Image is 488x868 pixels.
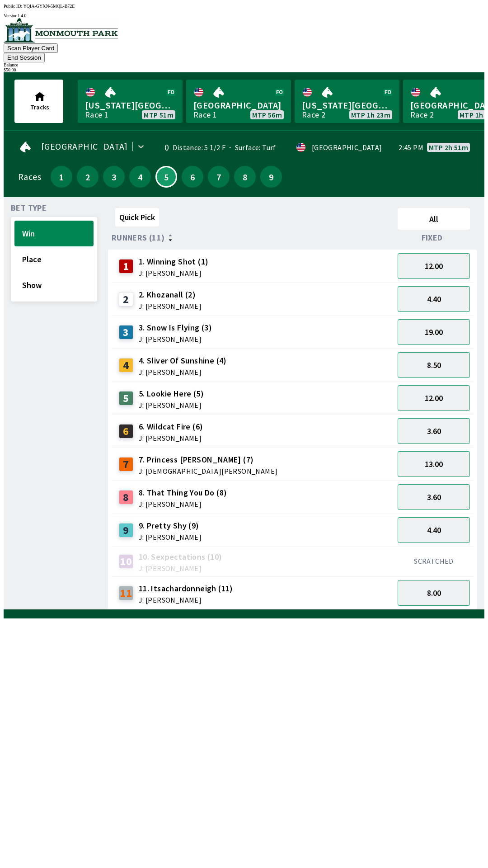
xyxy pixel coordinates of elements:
span: 2. Khozanall (2) [139,289,202,301]
span: Show [22,280,86,290]
span: 4 [131,174,149,180]
button: Scan Player Card [4,43,58,53]
div: 7 [119,457,133,472]
span: J: [PERSON_NAME] [139,335,212,343]
span: 12.00 [425,261,443,271]
div: 1 [119,259,133,274]
span: J: [PERSON_NAME] [139,401,204,409]
span: 10. Sexpectations (10) [139,551,222,563]
span: All [402,214,466,224]
span: Surface: Turf [225,143,276,152]
div: $ 50.00 [4,67,484,72]
div: 2 [119,292,133,307]
span: 4.40 [427,525,441,535]
button: 3.60 [398,484,470,510]
span: MTP 56m [252,111,282,118]
div: Runners (11) [112,233,394,242]
span: Fixed [422,234,443,241]
a: [GEOGRAPHIC_DATA]Race 1MTP 56m [186,80,291,123]
span: 7 [210,174,227,180]
span: Quick Pick [119,212,155,222]
span: 1 [53,174,70,180]
span: [GEOGRAPHIC_DATA] [193,99,284,111]
span: 4.40 [427,294,441,304]
span: 2:45 PM [399,144,423,151]
span: 9 [263,174,280,180]
button: Quick Pick [115,208,159,226]
button: All [398,208,470,230]
button: End Session [4,53,45,62]
div: SCRATCHED [398,557,470,566]
span: 3. Snow Is Flying (3) [139,322,212,334]
button: 8.50 [398,352,470,378]
button: Win [14,221,94,246]
div: 11 [119,586,133,600]
button: 8.00 [398,580,470,606]
span: 8. That Thing You Do (8) [139,487,227,499]
span: 8 [236,174,253,180]
span: 4. Sliver Of Sunshine (4) [139,355,227,367]
button: 12.00 [398,253,470,279]
div: 10 [119,554,133,569]
div: Race 2 [410,111,434,118]
span: 11. Itsachardonneigh (11) [139,583,233,594]
span: MTP 1h 23m [351,111,390,118]
span: 1. Winning Shot (1) [139,256,209,268]
button: 2 [77,166,99,188]
button: 7 [208,166,230,188]
span: J: [PERSON_NAME] [139,434,203,442]
span: Bet Type [11,204,47,212]
div: 8 [119,490,133,505]
span: 3.60 [427,426,441,436]
button: 3 [103,166,125,188]
span: 2 [79,174,96,180]
span: J: [PERSON_NAME] [139,269,209,277]
button: 9 [260,166,282,188]
div: Fixed [394,233,474,242]
span: [GEOGRAPHIC_DATA] [41,143,128,150]
span: J: [PERSON_NAME] [139,368,227,376]
img: venue logo [4,18,118,42]
div: Balance [4,62,484,67]
span: Tracks [30,103,49,111]
span: 8.50 [427,360,441,370]
div: 0 [157,144,169,151]
span: Runners (11) [112,234,165,241]
div: 6 [119,424,133,439]
span: MTP 51m [144,111,174,118]
button: 4 [129,166,151,188]
span: 5 [159,175,174,179]
div: Version 1.4.0 [4,13,484,18]
button: 1 [51,166,72,188]
span: J: [PERSON_NAME] [139,500,227,508]
div: 3 [119,325,133,340]
span: Win [22,228,86,239]
span: [US_STATE][GEOGRAPHIC_DATA] [85,99,175,111]
button: 12.00 [398,385,470,411]
button: 4.40 [398,517,470,543]
span: Distance: 5 1/2 F [173,143,225,152]
span: 5. Lookie Here (5) [139,388,204,400]
div: Race 2 [302,111,325,118]
span: 13.00 [425,459,443,469]
span: 6. Wildcat Fire (6) [139,421,203,433]
span: J: [PERSON_NAME] [139,565,222,572]
span: 9. Pretty Shy (9) [139,520,202,532]
span: MTP 2h 51m [429,144,468,151]
span: J: [PERSON_NAME] [139,302,202,310]
button: 3.60 [398,418,470,444]
span: J: [PERSON_NAME] [139,533,202,541]
span: 12.00 [425,393,443,403]
span: Place [22,254,86,264]
button: Place [14,246,94,272]
div: Race 1 [85,111,108,118]
button: 4.40 [398,286,470,312]
button: 5 [155,166,177,188]
span: J: [DEMOGRAPHIC_DATA][PERSON_NAME] [139,467,278,475]
span: 19.00 [425,327,443,337]
a: [US_STATE][GEOGRAPHIC_DATA]Race 1MTP 51m [78,80,183,123]
div: Public ID: [4,4,484,9]
button: Tracks [14,80,63,123]
span: YQIA-GYXN-5MQL-B72E [23,4,75,9]
button: Show [14,272,94,298]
